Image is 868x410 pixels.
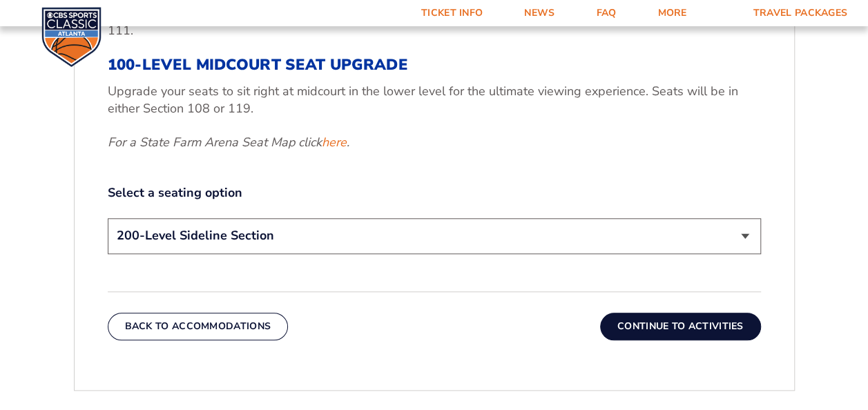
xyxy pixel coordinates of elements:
[108,56,761,74] h3: 100-Level Midcourt Seat Upgrade
[600,313,761,340] button: Continue To Activities
[108,313,289,340] button: Back To Accommodations
[41,7,102,67] img: CBS Sports Classic
[108,134,349,150] em: For a State Farm Arena Seat Map click .
[322,134,347,151] a: here
[108,184,761,202] label: Select a seating option
[108,83,761,117] p: Upgrade your seats to sit right at midcourt in the lower level for the ultimate viewing experienc...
